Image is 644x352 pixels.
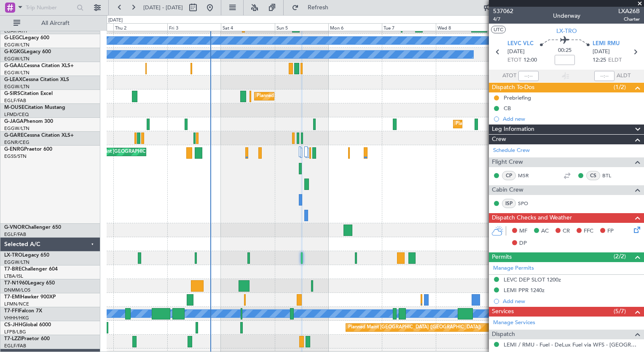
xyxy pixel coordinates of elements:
a: T7-N1960Legacy 650 [4,281,55,286]
input: --:-- [518,71,539,81]
div: Underway [553,11,580,20]
span: CR [563,227,570,236]
a: G-LEAXCessna Citation XLS [4,77,69,82]
span: ETOT [507,56,521,65]
span: Dispatch Checks and Weather [492,213,572,223]
a: EGGW/LTN [4,70,30,76]
a: LX-TROLegacy 650 [4,253,49,258]
a: Manage Permits [493,264,534,273]
span: (2/2) [614,252,626,261]
div: Fri 3 [167,23,221,31]
div: LEMI PPR 1240z [504,287,545,294]
span: LX-TRO [556,27,577,35]
div: Tue 7 [382,23,435,31]
a: DNMM/LOS [4,287,30,293]
a: EGGW/LTN [4,42,30,48]
div: Planned Maint [GEOGRAPHIC_DATA] ([GEOGRAPHIC_DATA]) [257,90,389,103]
div: Add new [503,298,640,305]
span: Flight Crew [492,157,523,167]
button: All Aircraft [9,16,91,30]
input: Trip Number [26,1,74,14]
span: ALDT [617,72,631,80]
a: EGGW/LTN [4,84,30,90]
span: AC [541,227,549,236]
span: T7-LZZI [4,336,21,341]
div: CB [504,105,511,112]
button: UTC [491,26,506,33]
a: G-JAGAPhenom 300 [4,119,53,124]
span: All Aircraft [22,20,89,26]
span: 4/7 [493,16,513,23]
div: Add new [503,115,640,122]
a: EGLF/FAB [4,343,26,349]
a: LFMD/CEQ [4,111,29,118]
span: G-SIRS [4,91,20,96]
span: ATOT [502,72,516,80]
div: Wed 8 [436,23,489,31]
span: Cabin Crew [492,185,523,195]
a: LFMN/NCE [4,301,29,307]
a: LGAV/ATH [4,28,27,34]
span: LXA26B [618,7,640,16]
span: G-KGKG [4,49,24,54]
span: G-ENRG [4,147,24,152]
span: T7-EMI [4,295,21,300]
a: G-KGKGLegacy 600 [4,49,51,54]
div: Sat 4 [221,23,274,31]
span: (5/7) [614,307,626,316]
span: CS-JHH [4,322,22,328]
div: Sun 5 [275,23,328,31]
div: ISP [502,199,516,208]
a: MSR [518,172,537,179]
div: CP [502,171,516,180]
span: 00:25 [558,46,572,55]
span: 12:25 [593,56,606,65]
span: Refresh [301,5,336,11]
a: G-ENRGPraetor 600 [4,147,52,152]
span: 12:00 [523,56,537,65]
span: Permits [492,252,512,262]
span: ELDT [608,56,622,65]
div: Thu 2 [113,23,167,31]
a: LTBA/ISL [4,273,23,279]
span: (1/2) [614,83,626,92]
span: G-LEAX [4,77,22,82]
a: EGGW/LTN [4,56,30,62]
a: VHHH/HKG [4,315,29,321]
a: G-VNORChallenger 650 [4,225,61,230]
div: Planned Maint [GEOGRAPHIC_DATA] ([GEOGRAPHIC_DATA]) [456,118,588,130]
span: T7-N1960 [4,281,28,286]
span: [DATE] [593,48,610,56]
a: G-LEGCLegacy 600 [4,35,49,41]
span: G-VNOR [4,225,25,230]
a: BTL [602,172,621,179]
a: EGLF/FAB [4,231,26,238]
span: Dispatch To-Dos [492,83,534,92]
a: EGGW/LTN [4,259,30,265]
a: G-GARECessna Citation XLS+ [4,133,74,138]
div: [DATE] [108,17,123,24]
span: FFC [584,227,593,236]
span: MF [519,227,527,236]
a: T7-LZZIPraetor 600 [4,336,50,341]
button: Refresh [288,1,338,14]
span: Charter [618,16,640,23]
span: Crew [492,135,506,144]
span: G-LEGC [4,35,22,41]
span: FP [607,227,614,236]
span: Services [492,307,514,317]
a: LFPB/LBG [4,329,26,335]
span: LEVC VLC [507,40,534,48]
span: G-GARE [4,133,24,138]
span: Leg Information [492,125,534,134]
a: G-GAALCessna Citation XLS+ [4,63,74,68]
div: LEVC DEP SLOT 1200z [504,276,561,283]
span: T7-FFI [4,309,19,314]
a: M-OUSECitation Mustang [4,105,65,110]
a: T7-EMIHawker 900XP [4,295,56,300]
a: SPO [518,200,537,207]
a: T7-BREChallenger 604 [4,267,58,272]
span: LEMI RMU [593,40,620,48]
span: 537062 [493,7,513,16]
a: T7-FFIFalcon 7X [4,309,42,314]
